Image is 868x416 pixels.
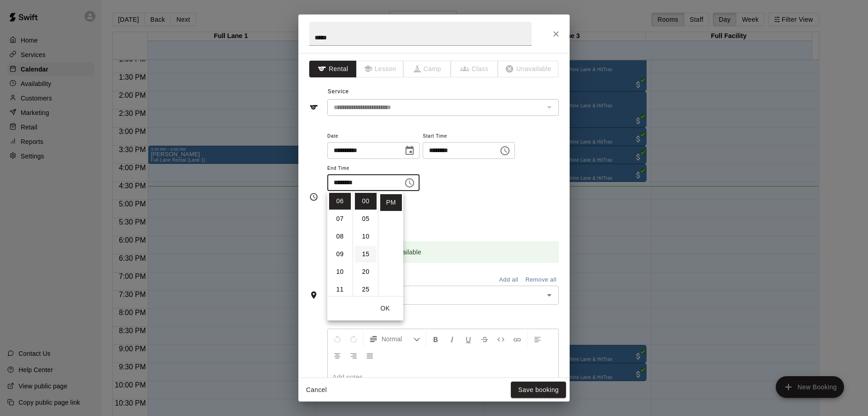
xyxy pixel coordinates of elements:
[530,331,545,347] button: Left Align
[493,331,509,347] button: Insert Code
[511,382,566,398] button: Save booking
[309,61,357,77] button: Rental
[302,382,331,398] button: Cancel
[327,99,559,116] div: The service of an existing booking cannot be changed
[378,191,403,296] ul: Select meridiem
[353,191,378,296] ul: Select minutes
[496,142,514,160] button: Choose time, selected time is 5:15 PM
[401,142,419,160] button: Choose date, selected date is Sep 14, 2025
[382,335,413,344] span: Normal
[327,163,420,175] span: End Time
[309,377,318,386] svg: Notes
[309,192,318,201] svg: Timing
[543,289,556,301] button: Open
[357,61,404,77] span: The type of an existing booking cannot be changed
[346,347,361,363] button: Right Align
[330,331,345,347] button: Undo
[380,194,402,211] li: PM
[355,193,377,210] li: 0 minutes
[329,228,351,245] li: 8 hours
[329,210,351,227] li: 7 hours
[362,347,377,363] button: Justify Align
[329,281,351,298] li: 11 hours
[444,331,460,347] button: Format Italics
[461,331,476,347] button: Format Underline
[329,246,351,263] li: 9 hours
[309,103,318,112] svg: Service
[329,263,351,280] li: 10 hours
[309,291,318,300] svg: Rooms
[428,331,443,347] button: Format Bold
[365,331,424,347] button: Formatting Options
[328,312,559,326] span: Notes
[355,228,377,245] li: 10 minutes
[328,88,349,95] span: Service
[329,193,351,210] li: 6 hours
[355,246,377,263] li: 15 minutes
[494,273,523,287] button: Add all
[548,26,564,42] button: Close
[371,300,400,317] button: OK
[327,130,420,143] span: Date
[523,273,559,287] button: Remove all
[327,191,353,296] ul: Select hours
[498,61,559,77] span: The type of an existing booking cannot be changed
[355,210,377,227] li: 5 minutes
[346,331,361,347] button: Redo
[401,174,419,192] button: Choose time, selected time is 6:00 PM
[355,281,377,298] li: 25 minutes
[423,130,515,143] span: Start Time
[451,61,499,77] span: The type of an existing booking cannot be changed
[509,331,525,347] button: Insert Link
[477,331,492,347] button: Format Strikethrough
[355,263,377,280] li: 20 minutes
[330,347,345,363] button: Center Align
[404,61,451,77] span: The type of an existing booking cannot be changed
